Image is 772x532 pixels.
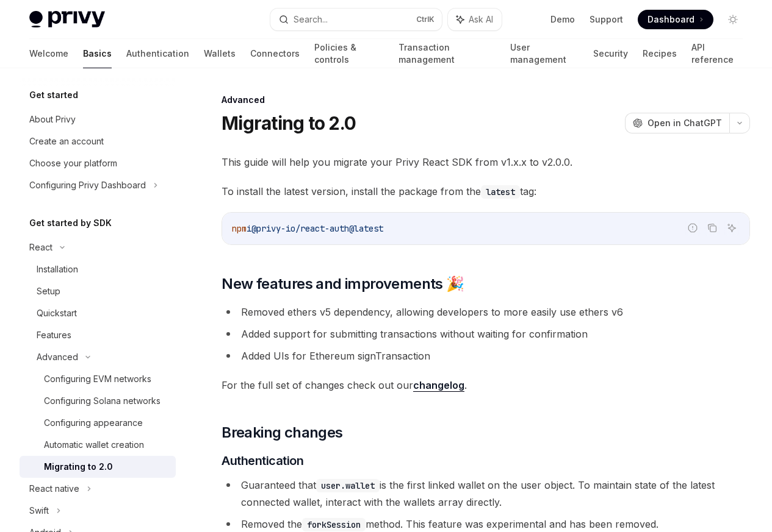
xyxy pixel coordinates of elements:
[222,377,750,394] span: For the full set of changes check out our .
[222,303,750,321] li: Removed ethers v5 dependency, allowing developers to more easily use ethers v6
[29,216,112,230] h5: Get started by SDK
[222,94,750,106] div: Advanced
[83,39,112,68] a: Basics
[704,220,720,236] button: Copy the contents from the code block
[126,39,189,68] a: Authentication
[247,223,251,234] span: i
[20,368,176,390] a: Configuring EVM networks
[20,456,176,478] a: Migrating to 2.0
[29,481,79,496] div: React native
[250,39,300,68] a: Connectors
[648,117,722,129] span: Open in ChatGPT
[251,223,383,234] span: @privy-io/react-auth@latest
[638,10,713,29] a: Dashboard
[37,350,78,364] div: Advanced
[37,328,71,342] div: Features
[29,503,49,518] div: Swift
[593,39,628,68] a: Security
[222,183,750,200] span: To install the latest version, install the package from the tag:
[222,274,464,294] span: New features and improvements 🎉
[625,113,729,133] button: Open in ChatGPT
[44,459,113,474] div: Migrating to 2.0
[222,347,750,364] li: Added UIs for Ethereum signTransaction
[20,280,176,302] a: Setup
[29,178,146,193] div: Configuring Privy Dashboard
[448,9,502,30] button: Ask AI
[294,12,328,27] div: Search...
[241,518,658,530] span: Removed the method. This feature was experimental and has been removed.
[685,220,701,236] button: Report incorrect code
[510,39,579,68] a: User management
[20,152,176,174] a: Choose your platform
[29,156,117,171] div: Choose your platform
[20,258,176,280] a: Installation
[29,88,78,102] h5: Get started
[44,438,144,452] div: Automatic wallet creation
[241,479,715,508] span: Guaranteed that is the first linked wallet on the user object. To maintain state of the latest co...
[222,452,303,469] span: Authentication
[204,39,236,68] a: Wallets
[643,39,677,68] a: Recipes
[29,240,52,255] div: React
[316,479,380,492] code: user.wallet
[590,13,623,26] a: Support
[648,13,694,26] span: Dashboard
[222,154,750,171] span: This guide will help you migrate your Privy React SDK from v1.x.x to v2.0.0.
[29,134,104,149] div: Create an account
[20,390,176,412] a: Configuring Solana networks
[314,39,384,68] a: Policies & controls
[20,302,176,324] a: Quickstart
[37,262,78,277] div: Installation
[302,518,366,531] code: forkSession
[724,220,740,236] button: Ask AI
[222,423,342,442] span: Breaking changes
[20,130,176,152] a: Create an account
[222,112,356,134] h1: Migrating to 2.0
[44,416,143,430] div: Configuring appearance
[416,15,435,24] span: Ctrl K
[37,306,77,321] div: Quickstart
[399,39,495,68] a: Transaction management
[413,379,464,392] a: changelog
[550,13,575,26] a: Demo
[29,112,76,127] div: About Privy
[44,394,161,408] div: Configuring Solana networks
[270,9,442,30] button: Search...CtrlK
[232,223,247,234] span: npm
[20,108,176,130] a: About Privy
[29,11,105,28] img: light logo
[44,372,151,386] div: Configuring EVM networks
[723,10,743,29] button: Toggle dark mode
[29,39,68,68] a: Welcome
[37,284,60,299] div: Setup
[20,324,176,346] a: Features
[691,39,743,68] a: API reference
[469,13,493,26] span: Ask AI
[20,412,176,434] a: Configuring appearance
[222,325,750,342] li: Added support for submitting transactions without waiting for confirmation
[481,185,520,199] code: latest
[20,434,176,456] a: Automatic wallet creation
